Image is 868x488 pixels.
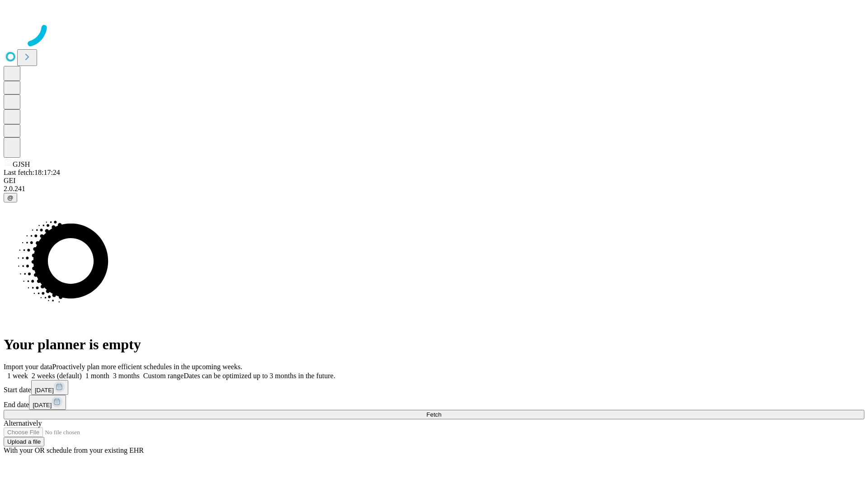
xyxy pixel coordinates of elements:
[13,160,30,168] span: GJSH
[4,380,864,395] div: Start date
[426,411,441,418] span: Fetch
[143,372,184,380] span: Custom range
[7,194,14,201] span: @
[29,395,66,410] button: [DATE]
[7,372,28,380] span: 1 week
[33,402,52,408] span: [DATE]
[4,336,864,353] h1: Your planner is empty
[4,419,42,427] span: Alternatively
[4,395,864,410] div: End date
[4,410,864,419] button: Fetch
[184,372,335,380] span: Dates can be optimized up to 3 months in the future.
[4,363,52,371] span: Import your data
[32,372,82,380] span: 2 weeks (default)
[52,363,242,371] span: Proactively plan more efficient schedules in the upcoming weeks.
[4,193,17,202] button: @
[4,169,60,176] span: Last fetch: 18:17:24
[4,446,144,454] span: With your OR schedule from your existing EHR
[85,372,109,380] span: 1 month
[4,177,864,185] div: GEI
[35,387,54,394] span: [DATE]
[4,185,864,193] div: 2.0.241
[31,380,68,395] button: [DATE]
[113,372,140,380] span: 3 months
[4,437,44,446] button: Upload a file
